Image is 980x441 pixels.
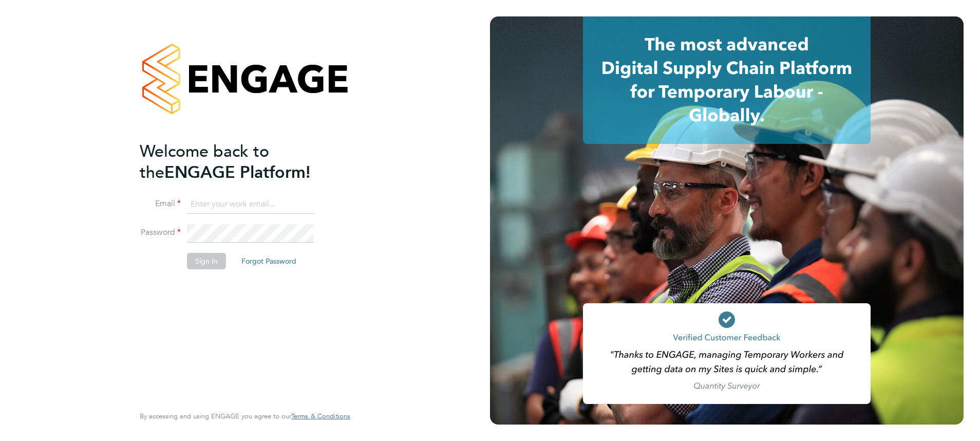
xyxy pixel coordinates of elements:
button: Forgot Password [233,253,305,269]
label: Email [140,198,181,209]
label: Password [140,227,181,238]
h2: ENGAGE Platform! [140,141,340,183]
span: By accessing and using ENGAGE you agree to our [140,412,350,420]
span: Terms & Conditions [291,412,350,420]
input: Enter your work email... [187,195,314,214]
span: Welcome back to the [140,141,269,182]
button: Sign In [187,253,226,269]
a: Terms & Conditions [291,412,350,420]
